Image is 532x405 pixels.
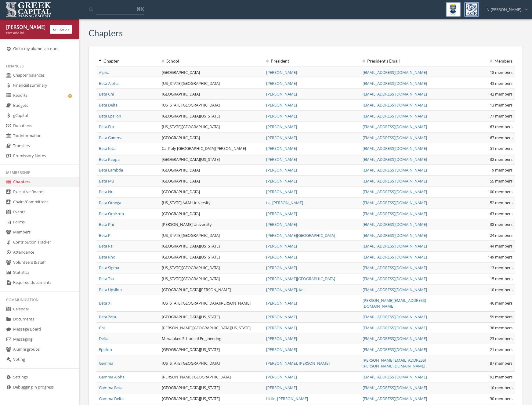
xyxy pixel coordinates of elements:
[363,167,427,173] a: [EMAIL_ADDRESS][DOMAIN_NAME]
[159,344,264,355] td: [GEOGRAPHIC_DATA][US_STATE]
[266,276,335,281] a: [PERSON_NAME][GEOGRAPHIC_DATA]
[99,211,124,216] a: Beta Omicron
[159,333,264,344] td: Milwaukee School of Engineering
[266,211,297,216] a: [PERSON_NAME]
[266,347,297,352] a: [PERSON_NAME]
[363,200,427,205] a: [EMAIL_ADDRESS][DOMAIN_NAME]
[159,175,264,186] td: [GEOGRAPHIC_DATA]
[490,178,512,184] span: 55 members
[266,200,303,205] a: La, [PERSON_NAME]
[490,135,512,140] span: 67 members
[266,178,297,184] a: [PERSON_NAME]
[159,89,264,100] td: [GEOGRAPHIC_DATA]
[266,113,297,119] a: [PERSON_NAME]
[363,91,427,97] a: [EMAIL_ADDRESS][DOMAIN_NAME]
[363,157,427,162] a: [EMAIL_ADDRESS][DOMAIN_NAME]
[266,58,357,64] div: President
[490,314,512,320] span: 59 members
[99,336,108,341] a: Delta
[459,58,512,64] div: Members
[159,208,264,219] td: [GEOGRAPHIC_DATA]
[266,254,297,260] a: [PERSON_NAME]
[363,374,427,380] a: [EMAIL_ADDRESS][DOMAIN_NAME]
[483,2,527,13] div: N [PERSON_NAME]
[363,298,426,309] a: [PERSON_NAME][EMAIL_ADDRESS][DOMAIN_NAME]
[490,70,512,75] span: 18 members
[490,360,512,366] span: 87 members
[266,300,297,306] a: [PERSON_NAME]
[99,91,114,97] a: Beta Chi
[99,113,121,119] a: Beta Epsilon
[159,273,264,284] td: [US_STATE][GEOGRAPHIC_DATA]
[99,222,114,227] a: Beta Phi
[159,355,264,371] td: [US_STATE][GEOGRAPHIC_DATA]
[266,385,297,390] a: [PERSON_NAME]
[490,336,512,341] span: 23 members
[99,325,105,331] a: Chi
[159,186,264,197] td: [GEOGRAPHIC_DATA]
[266,70,297,75] a: [PERSON_NAME]
[99,265,119,270] a: Beta Sigma
[490,265,512,270] span: 13 members
[159,322,264,333] td: [PERSON_NAME][GEOGRAPHIC_DATA][US_STATE]
[490,347,512,352] span: 21 members
[266,167,297,173] a: [PERSON_NAME]
[99,243,113,249] a: Beta Psi
[99,189,114,194] a: Beta Nu
[490,233,512,238] span: 24 members
[363,124,427,129] a: [EMAIL_ADDRESS][DOMAIN_NAME]
[363,113,427,119] a: [EMAIL_ADDRESS][DOMAIN_NAME]
[266,124,297,129] a: [PERSON_NAME]
[99,396,124,401] a: Gamma Delta
[363,287,427,292] a: [EMAIL_ADDRESS][DOMAIN_NAME]
[159,251,264,262] td: [GEOGRAPHIC_DATA][US_STATE]
[490,243,512,249] span: 44 members
[490,91,512,97] span: 42 members
[266,325,297,331] a: [PERSON_NAME]
[159,382,264,393] td: [GEOGRAPHIC_DATA][US_STATE]
[162,58,262,64] div: School
[99,167,123,173] a: Beta Lambda
[159,99,264,110] td: [US_STATE][GEOGRAPHIC_DATA]
[490,276,512,281] span: 15 members
[363,146,427,151] a: [EMAIL_ADDRESS][DOMAIN_NAME]
[99,276,114,281] a: Beta Tau
[363,211,427,216] a: [EMAIL_ADDRESS][DOMAIN_NAME]
[490,157,512,162] span: 32 members
[99,81,118,86] a: Beta Alpha
[99,70,109,75] a: Alpha
[490,102,512,108] span: 13 members
[6,31,45,35] div: copy quick link
[99,157,120,162] a: Beta Kappa
[490,200,512,205] span: 52 members
[50,25,72,34] button: unmorph
[159,121,264,132] td: [US_STATE][GEOGRAPHIC_DATA]
[363,314,427,320] a: [EMAIL_ADDRESS][DOMAIN_NAME]
[266,157,297,162] a: [PERSON_NAME]
[490,113,512,119] span: 77 members
[363,58,454,64] div: President 's Email
[159,312,264,323] td: [GEOGRAPHIC_DATA][US_STATE]
[266,102,297,108] a: [PERSON_NAME]
[363,70,427,75] a: [EMAIL_ADDRESS][DOMAIN_NAME]
[363,135,427,140] a: [EMAIL_ADDRESS][DOMAIN_NAME]
[99,146,115,151] a: Beta Iota
[266,135,297,140] a: [PERSON_NAME]
[490,396,512,401] span: 30 members
[99,347,112,352] a: Epsilon
[159,67,264,78] td: [GEOGRAPHIC_DATA]
[363,189,427,194] a: [EMAIL_ADDRESS][DOMAIN_NAME]
[363,396,427,401] a: [EMAIL_ADDRESS][DOMAIN_NAME]
[490,287,512,292] span: 10 members
[99,314,116,320] a: Beta Zeta
[490,374,512,380] span: 92 members
[266,360,330,366] a: [PERSON_NAME], [PERSON_NAME]
[266,222,297,227] a: [PERSON_NAME]
[363,325,427,331] a: [EMAIL_ADDRESS][DOMAIN_NAME]
[363,385,427,390] a: [EMAIL_ADDRESS][DOMAIN_NAME]
[488,385,512,390] span: 110 members
[266,233,335,238] a: [PERSON_NAME][GEOGRAPHIC_DATA]
[363,336,427,341] a: [EMAIL_ADDRESS][DOMAIN_NAME]
[159,154,264,165] td: [GEOGRAPHIC_DATA][US_STATE]
[99,58,157,64] div: Chapter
